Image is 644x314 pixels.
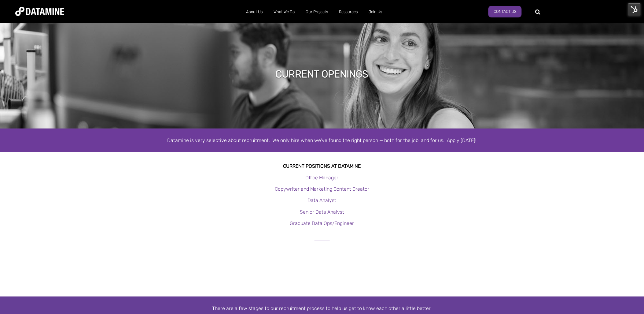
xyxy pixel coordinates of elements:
a: Data Analyst [308,197,337,203]
a: Office Manager [306,175,339,181]
h1: Current Openings [276,67,369,81]
a: Join Us [363,4,388,20]
a: Resources [333,4,363,20]
a: Graduate Data Ops/Engineer [290,220,354,226]
img: Datamine [15,7,64,16]
a: What We Do [268,4,300,20]
strong: Current Positions at datamine [283,163,361,169]
p: There are a few stages to our recruitment process to help us get to know each other a little better. [148,304,496,312]
div: Datamine is very selective about recruitment. We only hire when we've found the right person — bo... [148,136,496,144]
a: Copywriter and Marketing Content Creator [275,186,369,192]
a: About Us [241,4,268,20]
a: Our Projects [300,4,333,20]
a: Contact Us [488,6,522,17]
a: Senior Data Analyst [300,209,344,215]
img: HubSpot Tools Menu Toggle [628,3,641,16]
